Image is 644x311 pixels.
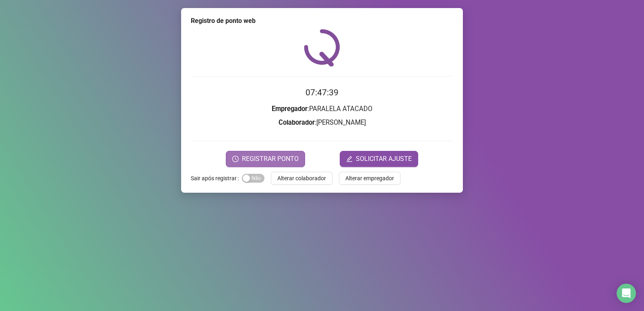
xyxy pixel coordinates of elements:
button: editSOLICITAR AJUSTE [340,151,418,167]
button: Alterar empregador [339,172,400,185]
strong: Empregador [272,105,308,113]
button: REGISTRAR PONTO [226,151,305,167]
div: Registro de ponto web [191,16,453,26]
button: Alterar colaborador [271,172,332,185]
span: edit [346,156,353,162]
span: REGISTRAR PONTO [242,154,299,164]
span: Alterar colaborador [277,174,326,183]
label: Sair após registrar [191,172,242,185]
h3: : [PERSON_NAME] [191,117,453,128]
div: Open Intercom Messenger [617,284,636,303]
span: clock-circle [232,156,239,162]
strong: Colaborador [279,119,315,126]
time: 07:47:39 [305,88,339,97]
img: QRPoint [304,29,340,66]
h3: : PARALELA ATACADO [191,104,453,114]
span: Alterar empregador [345,174,394,183]
span: SOLICITAR AJUSTE [356,154,412,164]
